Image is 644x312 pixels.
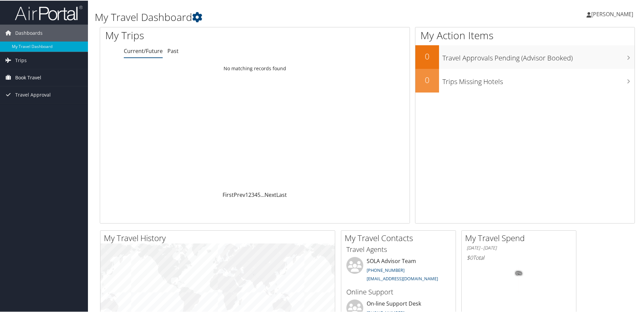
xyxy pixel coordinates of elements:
[415,28,635,42] h1: My Action Items
[257,190,260,198] a: 5
[264,190,276,198] a: Next
[260,190,264,198] span: …
[245,190,248,198] a: 1
[343,256,454,284] li: SOLA Advisor Team
[591,10,633,17] span: [PERSON_NAME]
[15,51,27,68] span: Trips
[586,3,640,24] a: [PERSON_NAME]
[105,28,276,42] h1: My Trips
[415,50,439,61] h2: 0
[367,266,405,272] a: [PHONE_NUMBER]
[516,271,522,275] tspan: 0%
[248,190,251,198] a: 2
[15,69,41,85] span: Book Travel
[124,47,163,54] a: Current/Future
[100,62,410,74] td: No matching records found
[345,232,456,243] h2: My Travel Contacts
[467,244,571,251] h6: [DATE] - [DATE]
[415,45,635,68] a: 0Travel Approvals Pending (Advisor Booked)
[104,232,335,243] h2: My Travel History
[346,287,451,296] h3: Online Support
[167,47,179,54] a: Past
[442,73,635,86] h3: Trips Missing Hotels
[15,24,43,41] span: Dashboards
[415,74,439,85] h2: 0
[15,86,51,103] span: Travel Approval
[442,49,635,62] h3: Travel Approvals Pending (Advisor Booked)
[467,253,571,261] h6: Total
[367,275,438,281] a: [EMAIL_ADDRESS][DOMAIN_NAME]
[467,253,473,261] span: $0
[465,232,576,243] h2: My Travel Spend
[15,4,83,20] img: airportal-logo.png
[95,9,458,24] h1: My Travel Dashboard
[415,68,635,92] a: 0Trips Missing Hotels
[223,190,234,198] a: First
[276,190,287,198] a: Last
[346,244,451,254] h3: Travel Agents
[251,190,254,198] a: 3
[234,190,245,198] a: Prev
[254,190,257,198] a: 4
